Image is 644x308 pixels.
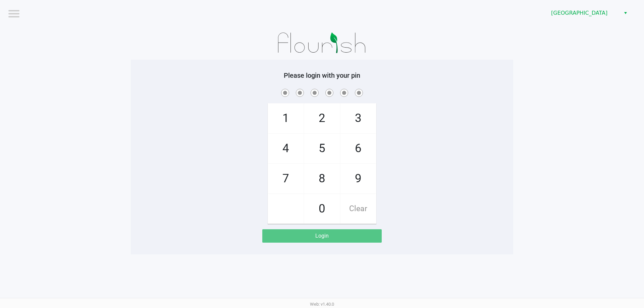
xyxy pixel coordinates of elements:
[304,164,340,193] span: 8
[304,104,340,133] span: 2
[268,104,304,133] span: 1
[136,71,508,79] h5: Please login with your pin
[551,9,616,17] span: [GEOGRAPHIC_DATA]
[340,104,376,133] span: 3
[340,194,376,224] span: Clear
[340,134,376,163] span: 6
[268,134,304,163] span: 4
[340,164,376,193] span: 9
[310,302,334,307] span: Web: v1.40.0
[621,7,630,19] button: Select
[304,194,340,224] span: 0
[268,164,304,193] span: 7
[304,134,340,163] span: 5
